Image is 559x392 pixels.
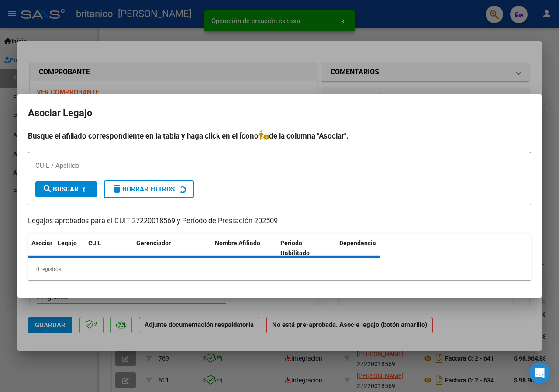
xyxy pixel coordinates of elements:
[31,239,52,246] span: Asociar
[133,234,211,263] datatable-header-cell: Gerenciador
[339,239,376,246] span: Dependencia
[112,184,122,194] mat-icon: delete
[211,234,277,263] datatable-header-cell: Nombre Afiliado
[28,258,531,280] div: 0 registros
[28,216,531,227] p: Legajos aprobados para el CUIT 27220018569 y Período de Prestación 202509
[42,185,79,193] span: Buscar
[136,239,171,246] span: Gerenciador
[280,239,310,257] span: Periodo Habilitado
[529,362,550,383] div: Open Intercom Messenger
[42,184,53,194] mat-icon: search
[54,234,85,263] datatable-header-cell: Legajo
[88,239,101,246] span: CUIL
[112,185,175,193] span: Borrar Filtros
[85,234,133,263] datatable-header-cell: CUIL
[104,180,194,198] button: Borrar Filtros
[28,234,54,263] datatable-header-cell: Asociar
[28,105,531,121] h2: Asociar Legajo
[58,239,77,246] span: Legajo
[277,234,336,263] datatable-header-cell: Periodo Habilitado
[35,181,97,197] button: Buscar
[28,130,531,142] h4: Busque el afiliado correspondiente en la tabla y haga click en el ícono de la columna "Asociar".
[215,239,260,246] span: Nombre Afiliado
[336,234,401,263] datatable-header-cell: Dependencia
